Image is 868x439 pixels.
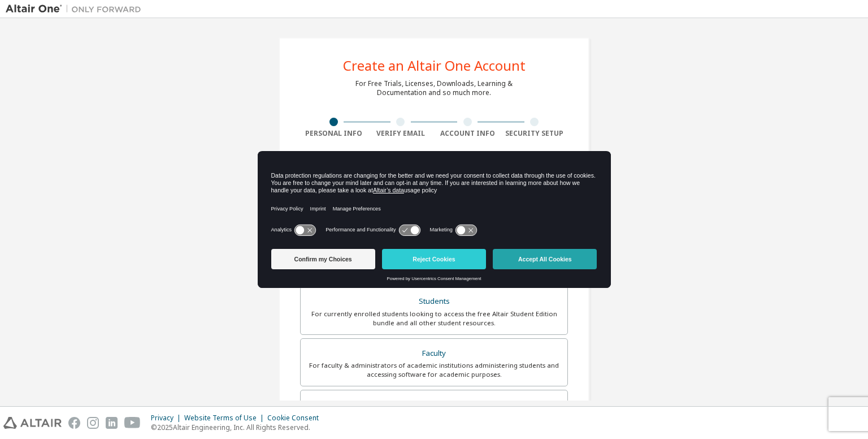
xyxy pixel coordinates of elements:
div: Personal Info [300,129,367,138]
div: Privacy [151,414,184,423]
p: © 2025 Altair Engineering, Inc. All Rights Reserved. [151,423,325,432]
div: Account Info [434,129,501,138]
div: For Free Trials, Licenses, Downloads, Learning & Documentation and so much more. [355,79,513,97]
img: Altair One [6,3,147,15]
div: Create an Altair One Account [343,59,526,72]
div: Faculty [307,346,561,361]
img: instagram.svg [87,417,99,429]
div: For faculty & administrators of academic institutions administering students and accessing softwa... [307,361,561,379]
div: Everyone else [307,397,561,413]
img: altair_logo.svg [3,417,62,429]
img: linkedin.svg [106,417,118,429]
div: Cookie Consent [267,414,325,423]
div: Website Terms of Use [184,414,267,423]
div: Students [307,294,561,309]
div: For currently enrolled students looking to access the free Altair Student Edition bundle and all ... [307,309,561,328]
img: facebook.svg [68,417,80,429]
img: youtube.svg [124,417,141,429]
div: Verify Email [367,129,435,138]
div: Security Setup [501,129,568,138]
